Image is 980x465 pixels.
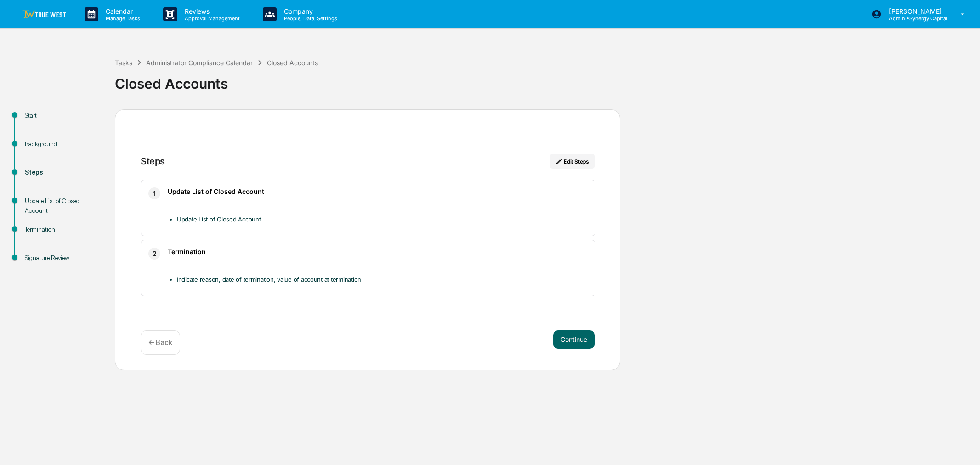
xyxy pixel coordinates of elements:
[177,15,244,22] p: Approval Management
[25,225,100,234] div: Termination
[882,7,947,15] p: [PERSON_NAME]
[25,139,100,149] div: Background
[115,59,132,67] div: Tasks
[177,7,244,15] p: Reviews
[25,196,100,215] div: Update List of Closed Account
[148,338,172,347] p: ← Back
[25,253,100,263] div: Signature Review
[177,214,588,225] li: Update List of Closed Account
[267,59,318,67] div: Closed Accounts
[168,187,588,195] h3: Update List of Closed Account
[153,188,156,199] span: 1
[277,15,342,22] p: People, Data, Settings
[277,7,342,15] p: Company
[98,15,145,22] p: Manage Tasks
[951,435,975,459] iframe: Open customer support
[168,259,588,270] p: ​
[177,274,588,285] li: Indicate reason, date of termination, value of account at termination
[98,7,145,15] p: Calendar
[146,59,253,67] div: Administrator Compliance Calendar
[25,111,100,120] div: Start
[153,248,157,259] span: 2
[550,154,595,169] button: Edit Steps
[553,330,595,349] button: Continue
[22,10,66,19] img: logo
[882,15,947,22] p: Admin • Synergy Capital
[141,156,165,167] div: Steps
[25,168,100,177] div: Steps
[168,199,588,210] p: ​
[168,248,588,255] h3: Termination
[115,68,975,92] div: Closed Accounts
